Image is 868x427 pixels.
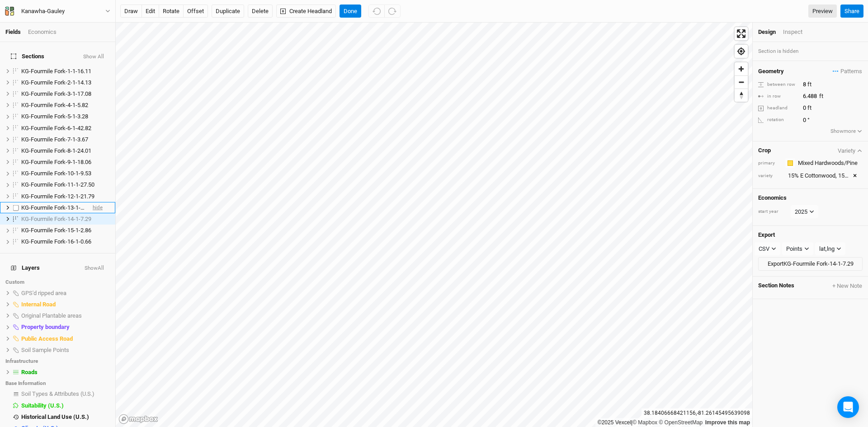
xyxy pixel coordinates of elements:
[21,68,91,75] span: KG-Fourmile Fork-1-1-16.11
[21,238,91,245] span: KG-Fourmile Fork-16-1-0.66
[21,402,110,409] div: Suitability (U.S.)
[21,113,110,120] div: KG-Fourmile Fork-5-1-3.28
[832,66,863,76] button: Patterns
[853,169,857,181] button: ×
[21,301,110,308] div: Internal Road
[642,408,752,418] div: 38.18406668421156 , -81.26145495639098
[21,204,85,211] div: KG-Fourmile Fork-13-1-2.88
[21,79,91,86] span: KG-Fourmile Fork-2-1-14.13
[782,242,813,256] button: Points
[785,170,863,181] input: 15% E Cottonwood, 15% A Sycamore, 13% EW Pine, 15% Y Poplar, 7.3% B Locust, 10% NR Oak, 7.3% F Do...
[758,81,798,88] div: between row
[755,242,780,256] button: CSV
[758,231,863,239] h4: Export
[21,312,110,319] div: Original Plantable areas
[21,347,110,354] div: Soil Sample Points
[183,5,208,18] button: offset
[759,244,769,253] div: CSV
[758,147,771,154] h4: Crop
[21,90,91,97] span: KG-Fourmile Fork-3-1-17.08
[21,113,88,120] span: KG-Fourmile Fork-5-1-3.28
[758,160,781,167] div: primary
[735,76,748,89] span: Zoom out
[384,5,401,18] button: Redo (^Z)
[837,396,859,418] div: Open Intercom Messenger
[758,194,863,202] h4: Economics
[21,193,94,200] span: KG-Fourmile Fork-12-1-21.79
[84,265,104,272] button: ShowAll
[212,5,244,18] button: Duplicate
[276,5,336,18] button: Create Headland
[753,42,868,61] div: Section is hidden
[830,127,863,136] button: Showmore
[21,227,91,234] span: KG-Fourmile Fork-15-1-2.86
[791,205,818,219] button: 2025
[21,125,110,132] div: KG-Fourmile Fork-6-1-42.82
[21,347,69,353] span: Soil Sample Points
[735,89,748,102] span: Reset bearing to north
[21,402,64,409] span: Suitability (U.S.)
[21,147,110,155] div: KG-Fourmile Fork-8-1-24.01
[5,6,111,16] button: Kanawha-Gauley
[11,264,40,272] span: Layers
[735,45,748,58] button: Find my location
[120,5,142,18] button: draw
[21,159,91,165] span: KG-Fourmile Fork-9-1-18.06
[21,79,110,86] div: KG-Fourmile Fork-2-1-14.13
[21,390,94,397] span: Soil Types & Attributes (U.S.)
[5,28,21,35] a: Fields
[21,369,38,375] span: Roads
[159,5,184,18] button: rotate
[340,5,361,18] button: Done
[368,5,385,18] button: Undo (^z)
[758,257,863,271] button: ExportKG-Fourmile Fork-14-1-7.29
[21,227,110,234] div: KG-Fourmile Fork-15-1-2.86
[598,418,750,427] div: |
[83,54,104,60] button: Show All
[21,335,110,343] div: Public Access Road
[837,147,863,154] button: Variety
[758,68,784,75] h4: Geometry
[758,105,798,112] div: headland
[815,242,845,256] button: lat,lng
[758,208,790,215] div: start year
[758,28,776,36] div: Design
[21,324,70,330] span: Property boundary
[735,62,748,75] span: Zoom in
[833,67,862,76] span: Patterns
[21,147,91,154] span: KG-Fourmile Fork-8-1-24.01
[783,28,815,36] div: Inspect
[795,158,863,169] input: Mixed Hardwoods/Pine
[705,419,750,426] a: Improve this map
[21,216,91,222] span: KG-Fourmile Fork-14-1-7.29
[21,90,110,98] div: KG-Fourmile Fork-3-1-17.08
[248,5,273,18] button: Delete
[758,93,798,100] div: in row
[21,413,110,421] div: Historical Land Use (U.S.)
[632,419,657,426] a: Mapbox
[28,28,57,36] div: Economics
[819,244,835,253] div: lat,lng
[840,5,863,18] button: Share
[21,324,110,331] div: Property boundary
[21,7,65,16] div: Kanawha-Gauley
[21,181,94,188] span: KG-Fourmile Fork-11-1-27.50
[21,204,91,211] span: KG-Fourmile Fork-13-1-2.88
[659,419,703,426] a: OpenStreetMap
[118,414,158,424] a: Mapbox logo
[21,290,110,297] div: GPS'd ripped area
[142,5,159,18] button: edit
[735,27,748,40] button: Enter fullscreen
[21,102,88,108] span: KG-Fourmile Fork-4-1-5.82
[808,5,837,18] a: Preview
[11,53,44,60] span: Sections
[832,282,863,290] button: + New Note
[758,173,781,179] div: variety
[93,202,103,213] span: hide
[21,102,110,109] div: KG-Fourmile Fork-4-1-5.82
[21,216,110,223] div: KG-Fourmile Fork-14-1-7.29
[21,390,110,398] div: Soil Types & Attributes (U.S.)
[21,170,91,177] span: KG-Fourmile Fork-10-1-9.53
[21,170,110,177] div: KG-Fourmile Fork-10-1-9.53
[21,181,110,188] div: KG-Fourmile Fork-11-1-27.50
